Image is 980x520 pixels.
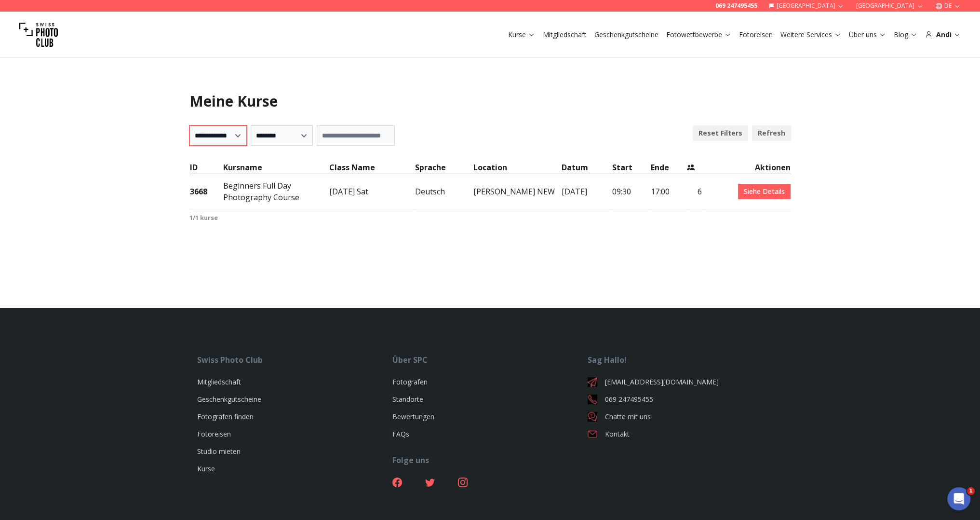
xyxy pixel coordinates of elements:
a: Chatte mit uns [588,412,783,422]
a: Mitgliedschaft [197,377,241,386]
td: [DATE] Sat [329,174,415,209]
button: Weitere Services [777,28,845,41]
a: Weitere Services [780,30,841,40]
a: Über uns [849,30,886,40]
button: Refresh [752,125,791,141]
td: [PERSON_NAME] NEW [473,174,561,209]
button: Fotoreisen [735,28,777,41]
a: Mitgliedschaft [543,30,587,40]
a: [EMAIL_ADDRESS][DOMAIN_NAME] [588,377,783,387]
td: Deutsch [415,174,473,209]
div: Folge uns [392,454,588,466]
a: Geschenkgutscheine [197,395,261,404]
div: Swiss Photo Club [197,354,392,366]
button: Fotowettbewerbe [662,28,735,41]
b: 1 / 1 kurse [189,213,218,222]
button: Über uns [845,28,890,41]
a: Geschenkgutscheine [594,30,658,40]
a: Fotografen [392,377,428,386]
td: 6 [686,174,702,209]
td: Beginners Full Day Photography Course [223,174,329,209]
th: Kursname [223,161,329,174]
th: Location [473,161,561,174]
button: Mitgliedschaft [539,28,591,41]
a: Siehe Details [738,184,791,199]
b: Reset Filters [698,128,742,138]
div: Über SPC [392,354,588,366]
div: Sag Hallo! [588,354,783,366]
a: Fotoreisen [197,429,231,438]
a: Fotowettbewerbe [666,30,731,40]
td: 3668 [189,174,223,209]
a: Bewertungen [392,412,434,421]
a: 069 247495455 [715,2,757,10]
th: Class Name [329,161,415,174]
a: Studio mieten [197,447,241,456]
div: Andi [925,30,961,40]
a: FAQs [392,429,409,438]
a: Fotografen finden [197,412,254,421]
th: Aktionen [702,161,791,174]
td: 17:00 [650,174,686,209]
button: Reset Filters [693,125,748,141]
img: Swiss photo club [19,15,58,54]
button: Geschenkgutscheine [591,28,662,41]
a: Standorte [392,395,423,404]
b: Refresh [758,128,785,138]
a: 069 247495455 [588,395,783,404]
td: [DATE] [561,174,611,209]
th: Start [611,161,650,174]
button: Blog [890,28,921,41]
iframe: Intercom live chat [947,487,970,510]
a: Kontakt [588,429,783,439]
a: Kurse [197,464,215,473]
td: 09:30 [611,174,650,209]
a: Blog [894,30,917,40]
span: 1 [967,487,975,495]
a: Fotoreisen [739,30,773,40]
a: Kurse [508,30,535,40]
th: Datum [561,161,611,174]
th: ID [189,161,223,174]
th: Sprache [415,161,473,174]
button: Kurse [504,28,539,41]
h1: Meine Kurse [189,93,791,110]
th: Ende [650,161,686,174]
